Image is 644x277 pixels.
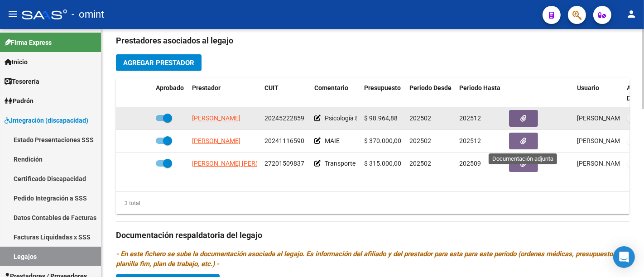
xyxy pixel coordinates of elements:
span: Presupuesto [364,84,401,91]
span: Psicología 8 x mes [325,115,376,122]
datatable-header-cell: Comentario [311,78,360,108]
span: Periodo Desde [409,84,452,91]
span: Comentario [314,84,348,91]
datatable-header-cell: CUIT [261,78,311,108]
mat-icon: person [626,9,637,19]
span: 27201509837 [264,160,304,167]
span: Firma Express [5,38,52,48]
span: 202502 [409,115,431,122]
span: Padrón [5,96,34,106]
span: Usuario [577,84,599,91]
mat-icon: menu [7,9,18,19]
span: 202502 [409,137,431,144]
span: - omint [72,5,104,24]
span: 20245222859 [264,115,304,122]
h3: Documentación respaldatoria del legajo [116,229,630,242]
span: [PERSON_NAME] [PERSON_NAME] [192,160,290,167]
datatable-header-cell: Aprobado [152,78,188,108]
span: CUIT [264,84,279,91]
datatable-header-cell: Presupuesto [360,78,406,108]
span: 202509 [459,160,481,167]
span: Prestador [192,84,221,91]
span: 202502 [409,160,431,167]
span: Periodo Hasta [459,84,500,91]
datatable-header-cell: Periodo Hasta [456,78,505,108]
span: $ 370.000,00 [364,137,401,144]
span: 202512 [459,137,481,144]
datatable-header-cell: Periodo Desde [406,78,456,108]
span: $ 315.000,00 [364,160,401,167]
datatable-header-cell: Usuario [573,78,623,108]
span: Aprobado [156,84,184,91]
datatable-header-cell: Prestador [188,78,261,108]
span: MAIE [325,137,340,144]
span: 202512 [459,115,481,122]
span: Inicio [5,57,28,67]
span: Tesorería [5,76,39,86]
span: Transporte 630 Km mensuales 418 ed 212 km a psc [325,160,469,167]
div: 3 total [116,198,140,208]
span: 20241116590 [264,137,304,144]
span: [PERSON_NAME] [192,115,240,122]
div: Open Intercom Messenger [613,246,635,268]
span: Integración (discapacidad) [5,115,88,125]
h3: Prestadores asociados al legajo [116,34,630,47]
button: Agregar Prestador [116,54,202,71]
span: Agregar Prestador [123,59,194,67]
i: - En este fichero se sube la documentación asociada al legajo. Es información del afiliado y del ... [116,250,618,268]
span: [PERSON_NAME] [192,137,240,144]
span: $ 98.964,88 [364,115,398,122]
